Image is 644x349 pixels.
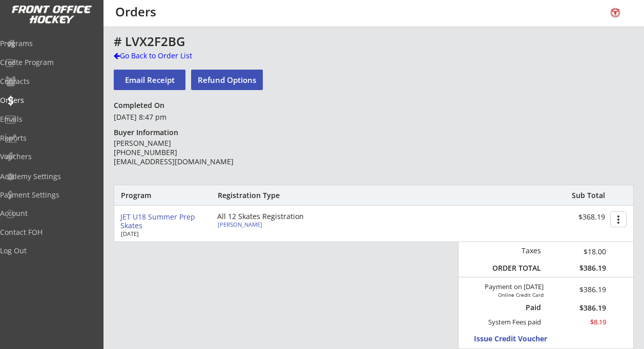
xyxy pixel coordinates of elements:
div: # LVX2F2BG [114,35,605,48]
div: [PERSON_NAME] [218,222,332,227]
div: $8.19 [548,318,606,326]
div: Paid [494,303,541,312]
div: Payment on [DATE] [462,283,544,291]
div: Online Credit Card [486,292,544,298]
button: more_vert [610,211,627,227]
button: Refund Options [191,70,263,90]
div: $368.19 [542,213,605,222]
div: Completed On [114,101,169,110]
div: System Fees paid [479,318,541,326]
div: Sub Total [560,191,605,200]
div: [DATE] 8:47 pm [114,112,262,122]
div: $386.19 [548,304,606,312]
div: [DATE] [121,231,203,236]
button: Issue Credit Voucher [474,332,569,346]
div: Taxes [488,246,541,255]
div: Program [121,191,176,200]
div: JET U18 Summer Prep Skates [120,213,209,230]
div: $386.19 [548,264,606,273]
div: ORDER TOTAL [488,264,541,273]
div: All 12 Skates Registration [217,213,335,220]
div: $386.19 [557,286,606,293]
div: Go Back to Order List [114,51,219,61]
div: [PERSON_NAME] [PHONE_NUMBER] [EMAIL_ADDRESS][DOMAIN_NAME] [114,139,262,167]
div: Buyer Information [114,128,183,137]
button: Email Receipt [114,70,185,90]
div: Registration Type [218,191,335,200]
div: $18.00 [548,246,606,257]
